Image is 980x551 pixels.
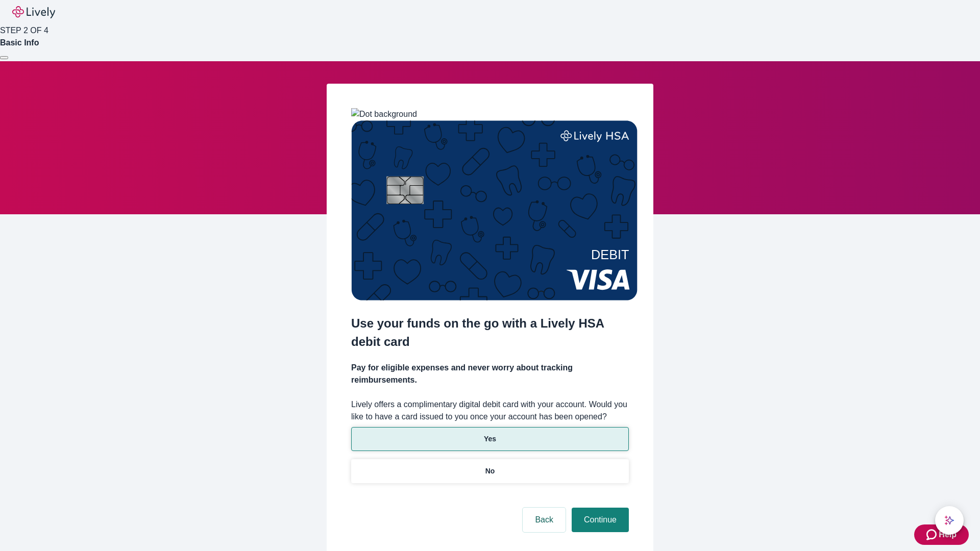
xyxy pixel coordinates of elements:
[935,506,964,535] button: chat
[351,427,629,451] button: Yes
[351,398,629,423] label: Lively offers a complimentary digital debit card with your account. Would you like to have a card...
[939,529,957,541] span: Help
[572,508,629,532] button: Continue
[944,515,954,525] svg: Lively AI Assistant
[523,508,566,532] button: Back
[351,120,638,300] img: Debit card
[485,466,495,477] p: No
[351,459,629,483] button: No
[926,529,939,541] svg: Zendesk support icon
[12,6,55,18] img: Lively
[914,524,969,545] button: Zendesk support iconHelp
[351,314,629,351] h2: Use your funds on the go with a Lively HSA debit card
[351,362,629,386] h4: Pay for eligible expenses and never worry about tracking reimbursements.
[484,434,496,444] p: Yes
[351,108,417,120] img: Dot background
